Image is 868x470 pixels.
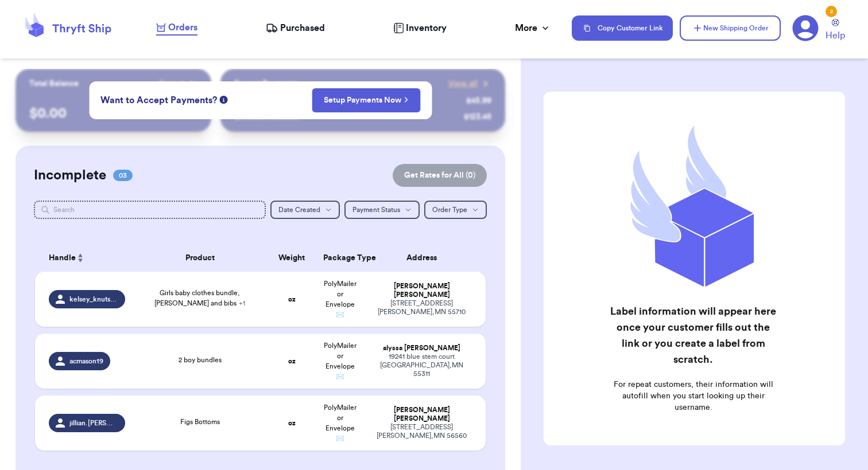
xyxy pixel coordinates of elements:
[159,78,197,89] a: Payout
[324,280,356,318] span: PolyMailer or Envelope ✉️
[826,29,845,42] span: Help
[406,21,447,35] span: Inventory
[609,379,777,413] p: For repeat customers, their information will autofill when you start looking up their username.
[448,78,491,89] a: View all
[792,15,819,41] a: 2
[393,21,447,35] a: Inventory
[371,282,472,299] div: [PERSON_NAME] [PERSON_NAME]
[154,289,245,307] span: Girls baby clothes bundle, [PERSON_NAME] and bibs
[371,423,472,440] div: [STREET_ADDRESS] [PERSON_NAME] , MN 56560
[826,6,837,17] div: 2
[324,404,356,442] span: PolyMailer or Envelope ✉️
[432,206,467,213] span: Order Type
[352,206,400,213] span: Payment Status
[49,252,76,264] span: Handle
[680,15,781,41] button: New Shipping Order
[448,78,478,89] span: View all
[288,420,296,426] strong: oz
[34,201,266,219] input: Search
[371,299,472,316] div: [STREET_ADDRESS] [PERSON_NAME] , MN 55710
[69,418,118,428] span: jillian.[PERSON_NAME]
[288,296,296,303] strong: oz
[239,300,245,307] span: + 1
[371,406,472,423] div: [PERSON_NAME] [PERSON_NAME]
[393,164,487,187] button: Get Rates for All (0)
[113,170,133,181] span: 03
[29,78,79,89] p: Total Balance
[156,21,197,36] a: Orders
[100,93,217,107] span: Want to Accept Payments?
[826,19,845,42] a: Help
[371,344,472,352] div: alyssa [PERSON_NAME]
[609,303,777,367] h2: Label information will appear here once your customer fills out the link or you create a label fr...
[132,244,268,272] th: Product
[371,352,472,378] div: 19241 blue stem court [GEOGRAPHIC_DATA] , MN 55311
[69,357,103,366] span: acmason19
[29,104,197,123] p: $ 0.00
[424,201,487,219] button: Order Type
[234,78,298,89] p: Recent Payments
[34,166,106,185] h2: Incomplete
[464,111,491,123] div: $ 123.45
[572,15,673,41] button: Copy Customer Link
[278,206,320,213] span: Date Created
[69,295,118,304] span: kelsey_knutson
[76,251,85,265] button: Sort ascending
[179,357,222,363] span: 2 boy bundles
[268,244,316,272] th: Weight
[515,21,551,35] div: More
[344,201,420,219] button: Payment Status
[288,358,296,365] strong: oz
[365,244,486,272] th: Address
[270,201,340,219] button: Date Created
[159,78,184,89] span: Payout
[280,21,325,35] span: Purchased
[466,95,491,107] div: $ 45.99
[312,88,420,112] button: Setup Payments Now
[324,95,408,106] a: Setup Payments Now
[168,21,197,34] span: Orders
[266,21,325,35] a: Purchased
[324,342,356,380] span: PolyMailer or Envelope ✉️
[316,244,365,272] th: Package Type
[180,418,220,425] span: Figs Bottoms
